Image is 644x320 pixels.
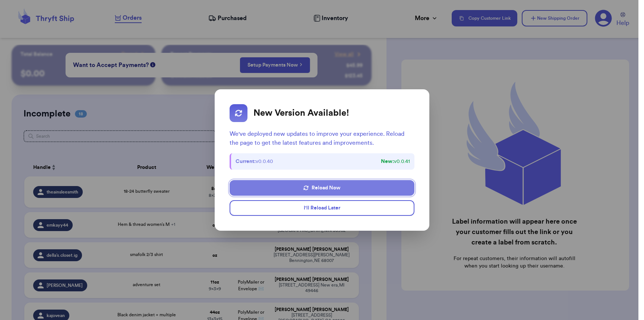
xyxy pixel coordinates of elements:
strong: New: [381,159,394,164]
span: v 0.0.40 [236,158,273,165]
h2: New Version Available! [253,108,349,119]
strong: Current: [236,159,256,164]
p: We've deployed new updates to improve your experience. Reload the page to get the latest features... [230,129,414,147]
span: v 0.0.41 [381,158,410,165]
button: Reload Now [230,180,414,196]
button: I'll Reload Later [230,200,414,216]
